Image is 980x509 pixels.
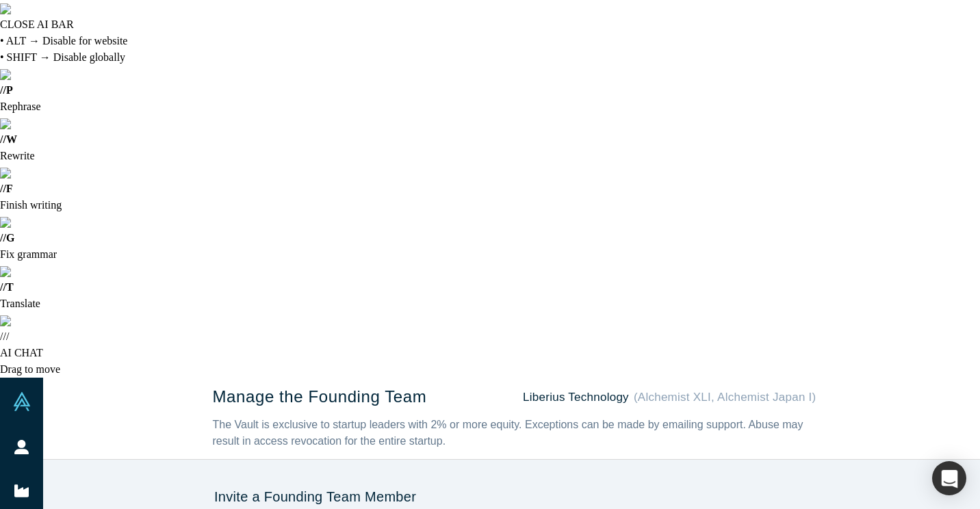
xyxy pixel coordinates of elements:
[213,387,427,407] h1: Manage the Founding Team
[213,417,816,449] div: The Vault is exclusive to startup leaders with 2% or more equity. Exceptions can be made by email...
[210,488,823,505] h2: Invite a Founding Team Member
[12,392,31,411] img: Alchemist Vault Logo
[523,390,816,404] h2: Liberius Technology
[634,391,816,404] span: (Alchemist XLI, Alchemist Japan I)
